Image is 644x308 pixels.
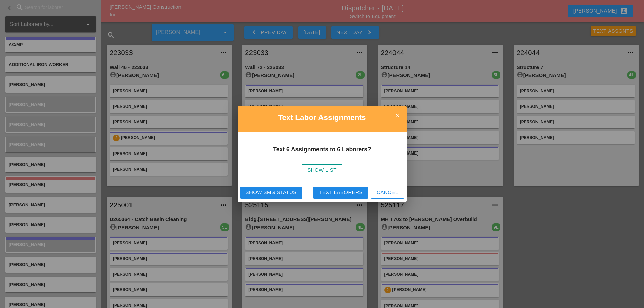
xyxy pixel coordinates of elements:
div: Cancel [377,189,398,196]
h2: Text Labor Assignments [243,112,401,123]
div: Show SMS Status [246,189,297,196]
div: Text Laborers [319,189,363,196]
button: Show SMS Status [240,187,302,199]
div: Show List [307,166,337,174]
i: close [390,109,404,122]
button: Text Laborers [313,187,368,199]
button: Show List [302,164,342,176]
button: Cancel [371,187,404,199]
h3: Text 6 Assignments to 6 Laborers? [243,137,401,162]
